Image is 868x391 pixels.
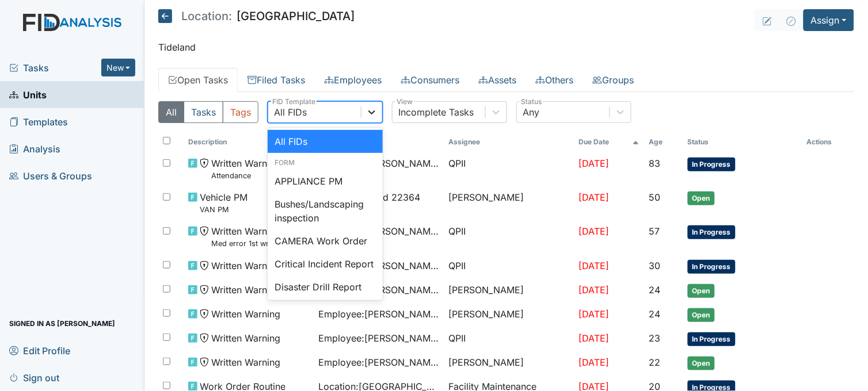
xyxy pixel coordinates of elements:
[268,275,383,298] div: Disaster Drill Report
[644,132,683,152] th: Toggle SortBy
[158,101,184,123] button: All
[578,332,609,344] span: [DATE]
[469,68,526,92] a: Assets
[184,132,314,152] th: Toggle SortBy
[688,158,736,171] span: In Progress
[688,356,715,370] span: Open
[268,130,383,153] div: All FIDs
[9,369,59,386] span: Sign out
[268,298,383,335] div: EMERGENCY Work Order
[391,68,469,92] a: Consumers
[804,9,854,31] button: Assign
[688,332,736,346] span: In Progress
[101,59,136,76] button: New
[802,132,854,152] th: Actions
[181,10,232,22] span: Location:
[444,132,574,152] th: Assignee
[211,259,280,273] span: Written Warning
[583,68,644,92] a: Groups
[398,105,474,119] div: Incomplete Tasks
[274,105,307,119] div: All FIDs
[578,191,609,203] span: [DATE]
[683,132,802,152] th: Toggle SortBy
[200,204,248,215] small: VAN PM
[444,220,574,254] td: QPII
[158,40,854,54] p: Tideland
[9,61,101,75] a: Tasks
[200,190,248,215] span: Vehicle PM VAN PM
[578,158,609,169] span: [DATE]
[184,101,223,123] button: Tasks
[688,284,715,298] span: Open
[444,351,574,375] td: [PERSON_NAME]
[444,302,574,327] td: [PERSON_NAME]
[211,355,280,369] span: Written Warning
[211,307,280,321] span: Written Warning
[268,170,383,193] div: APPLIANCE PM
[574,132,644,152] th: Toggle SortBy
[268,229,383,252] div: CAMERA Work Order
[649,308,660,320] span: 24
[578,225,609,237] span: [DATE]
[444,254,574,278] td: QPII
[649,191,660,203] span: 50
[444,152,574,186] td: QPII
[688,260,736,274] span: In Progress
[649,332,660,344] span: 23
[211,331,280,345] span: Written Warning
[523,105,539,119] div: Any
[649,260,660,271] span: 30
[649,284,660,296] span: 24
[688,308,715,322] span: Open
[526,68,583,92] a: Others
[268,158,383,168] div: Form
[9,315,115,332] span: Signed in as [PERSON_NAME]
[688,225,736,239] span: In Progress
[649,356,660,368] span: 22
[649,158,660,169] span: 83
[688,191,715,205] span: Open
[211,283,280,297] span: Written Warning
[163,137,170,144] input: Toggle All Rows Selected
[649,225,660,237] span: 57
[578,284,609,296] span: [DATE]
[211,238,309,249] small: Med error 1st written warning
[318,307,439,321] span: Employee : [PERSON_NAME]
[158,68,238,92] a: Open Tasks
[158,9,355,23] h5: [GEOGRAPHIC_DATA]
[578,356,609,368] span: [DATE]
[211,156,280,181] span: Written Warning Attendance
[238,68,315,92] a: Filed Tasks
[211,224,309,249] span: Written Warning Med error 1st written warning
[9,86,47,103] span: Units
[158,101,258,123] div: Type filter
[268,252,383,275] div: Critical Incident Report
[444,327,574,351] td: QPII
[211,170,280,181] small: Attendance
[444,278,574,302] td: [PERSON_NAME]
[223,101,258,123] button: Tags
[444,186,574,220] td: [PERSON_NAME]
[9,113,68,131] span: Templates
[578,308,609,320] span: [DATE]
[9,167,92,185] span: Users & Groups
[268,193,383,229] div: Bushes/Landscaping inspection
[9,342,70,359] span: Edit Profile
[318,355,439,369] span: Employee : [PERSON_NAME][GEOGRAPHIC_DATA]
[315,68,391,92] a: Employees
[578,260,609,271] span: [DATE]
[318,331,439,345] span: Employee : [PERSON_NAME]
[9,140,60,158] span: Analysis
